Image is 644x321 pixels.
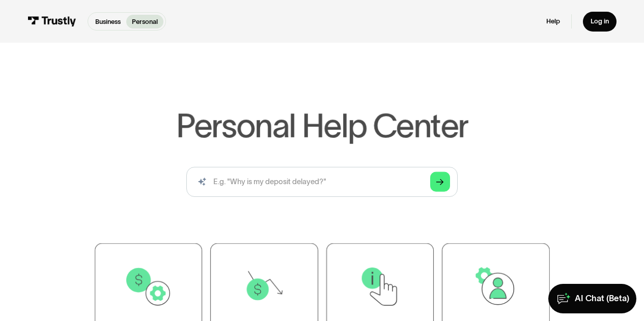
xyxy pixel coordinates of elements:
a: Personal [126,15,163,28]
h1: Personal Help Center [176,109,468,142]
a: Business [90,15,126,28]
p: Business [95,17,121,26]
a: Help [546,17,560,26]
img: Trustly Logo [27,16,76,26]
a: Log in [583,12,616,32]
div: AI Chat (Beta) [575,293,629,304]
p: Personal [132,17,158,26]
div: Log in [591,17,609,26]
input: search [186,167,457,197]
form: Search [186,167,457,197]
a: AI Chat (Beta) [548,284,636,314]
